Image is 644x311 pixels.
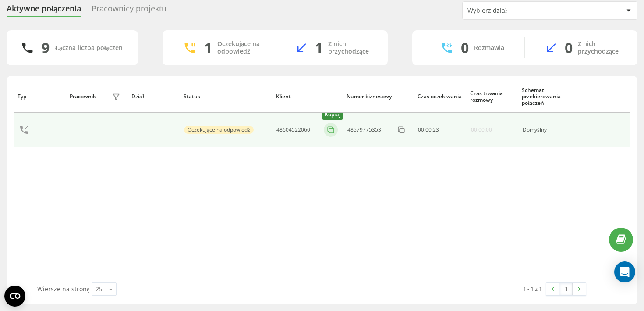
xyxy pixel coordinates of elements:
span: 23 [433,126,439,133]
div: 9 [42,39,50,56]
div: Wybierz dział [467,7,572,14]
a: 1 [559,283,573,295]
div: Numer biznesowy [347,93,409,100]
div: Domyślny [523,127,573,133]
button: Open CMP widget [4,286,25,307]
div: Aktywne połączenia [7,4,81,18]
div: Czas trwania rozmowy [470,90,514,103]
div: 48604522060 [276,127,310,133]
div: Schemat przekierowania połączeń [522,87,574,106]
div: Oczekujące na odpowiedź [217,40,262,55]
div: 0 [565,39,573,56]
div: 25 [96,285,103,293]
div: 1 [315,39,323,56]
div: : : [418,127,439,133]
div: Pracownik [70,93,96,100]
div: Typ [18,93,61,100]
div: Dział [131,93,175,100]
div: Open Intercom Messenger [614,261,635,282]
div: Status [184,93,268,100]
div: 1 [204,39,212,56]
div: Oczekujące na odpowiedź [184,126,253,134]
div: Łączna liczba połączeń [55,44,122,52]
div: Kopiuj [322,110,343,120]
span: 00 [418,126,424,133]
div: 0 [461,39,469,56]
div: Z nich przychodzące [328,40,375,55]
div: 48579775353 [347,127,381,133]
div: Czas oczekiwania [418,93,462,100]
div: 1 - 1 z 1 [523,284,542,293]
div: Rozmawia [474,44,504,52]
div: Z nich przychodzące [578,40,624,55]
div: 00:00:00 [471,127,492,133]
span: 00 [425,126,432,133]
div: Klient [276,93,339,100]
span: Wiersze na stronę [37,285,89,293]
div: Pracownicy projektu [92,4,166,18]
